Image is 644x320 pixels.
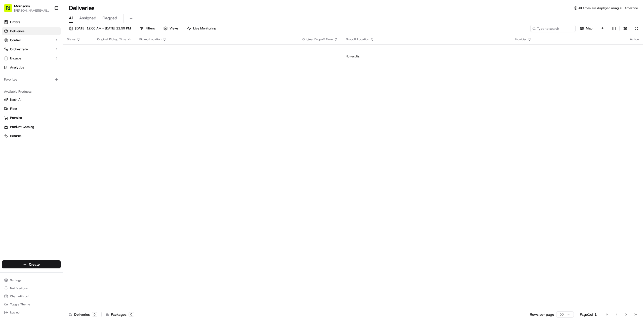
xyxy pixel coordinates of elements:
[2,27,61,35] a: Deliveries
[578,6,638,10] span: All times are displayed using BST timezone
[10,310,20,314] span: Log out
[10,20,20,24] span: Orders
[530,25,576,32] input: Type to search
[10,116,22,120] span: Promise
[10,125,34,129] span: Product Catalog
[67,25,133,32] button: [DATE] 12:00 AM - [DATE] 11:59 PM
[2,285,61,292] button: Notifications
[139,37,162,41] span: Pickup Location
[2,63,61,72] a: Analytics
[4,97,59,102] a: Nash AI
[2,45,61,53] button: Orchestrate
[4,134,59,138] a: Returns
[2,88,61,96] div: Available Products
[185,25,218,32] button: Live Monitoring
[10,56,21,61] span: Engage
[2,277,61,284] button: Settings
[69,4,95,12] h1: Deliveries
[2,260,61,268] button: Create
[4,116,59,120] a: Promise
[92,312,97,317] div: 0
[10,29,24,33] span: Deliveries
[69,312,97,317] div: Deliveries
[346,37,369,41] span: Dropoff Location
[2,105,61,113] button: Fleet
[4,106,59,111] a: Fleet
[578,25,595,32] button: Map
[630,37,639,41] div: Action
[146,26,155,31] span: Filters
[161,25,181,32] button: Views
[129,312,134,317] div: 0
[170,26,178,31] span: Views
[193,26,216,31] span: Live Monitoring
[10,47,28,52] span: Orchestrate
[10,97,21,102] span: Nash AI
[137,25,157,32] button: Filters
[10,106,17,111] span: Fleet
[2,54,61,62] button: Engage
[2,114,61,122] button: Promise
[2,293,61,300] button: Chat with us!
[10,278,21,282] span: Settings
[2,301,61,308] button: Toggle Theme
[2,2,52,14] button: Morrisons[PERSON_NAME][EMAIL_ADDRESS][PERSON_NAME][DOMAIN_NAME]
[29,262,40,267] span: Create
[10,286,28,290] span: Notifications
[302,37,333,41] span: Original Dropoff Time
[67,37,75,41] span: Status
[10,134,21,138] span: Returns
[65,54,641,58] div: No results.
[2,132,61,140] button: Returns
[14,9,50,13] button: [PERSON_NAME][EMAIL_ADDRESS][PERSON_NAME][DOMAIN_NAME]
[69,15,73,21] span: All
[586,26,592,31] span: Map
[2,76,61,84] div: Favorites
[633,25,640,32] button: Refresh
[97,37,126,41] span: Original Pickup Time
[2,96,61,104] button: Nash AI
[4,125,59,129] a: Product Catalog
[2,18,61,26] a: Orders
[2,309,61,316] button: Log out
[515,37,527,41] span: Provider
[2,123,61,131] button: Product Catalog
[530,312,554,317] p: Rows per page
[10,65,24,70] span: Analytics
[14,4,30,9] button: Morrisons
[79,15,96,21] span: Assigned
[10,38,21,43] span: Control
[580,312,597,317] div: Page 1 of 1
[106,312,134,317] div: Packages
[2,36,61,44] button: Control
[10,294,28,298] span: Chat with us!
[102,15,117,21] span: Flagged
[10,302,30,306] span: Toggle Theme
[75,26,131,31] span: [DATE] 12:00 AM - [DATE] 11:59 PM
